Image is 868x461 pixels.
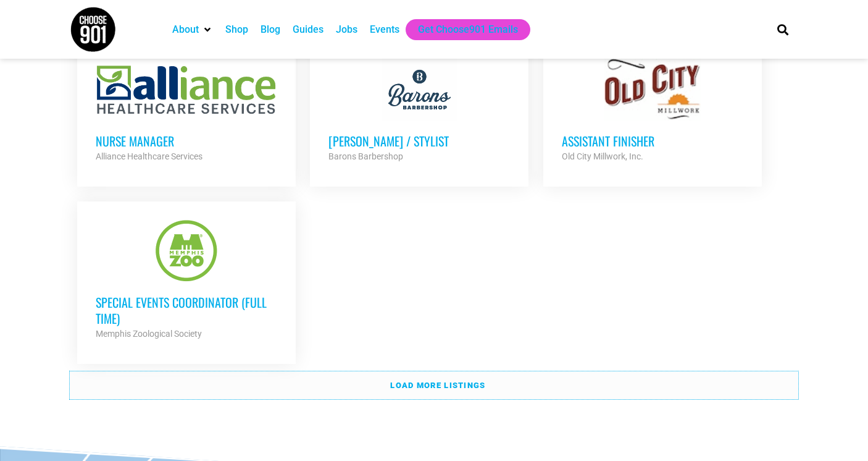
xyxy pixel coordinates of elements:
div: About [166,19,219,40]
a: Events [370,22,399,37]
a: Jobs [336,22,357,37]
strong: Old City Millwork, Inc. [562,151,643,161]
strong: Barons Barbershop [328,151,403,161]
a: About [172,22,199,37]
a: Nurse Manager Alliance Healthcare Services [77,40,296,182]
a: Get Choose901 Emails [418,22,518,37]
h3: [PERSON_NAME] / Stylist [328,133,510,149]
strong: Alliance Healthcare Services [96,151,202,161]
h3: Assistant Finisher [562,133,743,149]
a: [PERSON_NAME] / Stylist Barons Barbershop [310,40,528,182]
a: Special Events Coordinator (Full Time) Memphis Zoological Society [77,201,296,360]
strong: Load more listings [390,381,485,390]
a: Shop [225,22,248,37]
a: Guides [293,22,323,37]
a: Load more listings [70,371,798,400]
div: Search [773,19,793,40]
a: Assistant Finisher Old City Millwork, Inc. [543,40,762,182]
h3: Nurse Manager [96,133,277,149]
a: Blog [261,22,280,37]
nav: Main nav [166,19,756,40]
strong: Memphis Zoological Society [96,329,202,339]
h3: Special Events Coordinator (Full Time) [96,294,277,326]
